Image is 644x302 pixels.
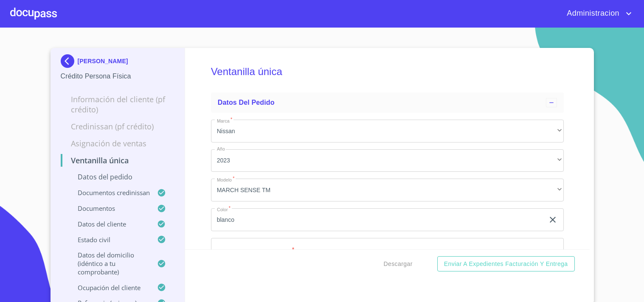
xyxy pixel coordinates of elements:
[61,283,157,292] p: Ocupación del Cliente
[61,138,175,148] p: Asignación de Ventas
[61,220,157,228] p: Datos del cliente
[211,179,564,201] div: MARCH SENSE TM
[61,54,78,68] img: Docupass spot blue
[444,259,568,269] span: Enviar a Expedientes Facturación y Entrega
[61,121,175,131] p: Credinissan (PF crédito)
[211,120,564,143] div: Nissan
[211,149,564,172] div: 2023
[61,235,157,244] p: Estado civil
[384,259,413,269] span: Descargar
[61,94,175,115] p: Información del cliente (PF crédito)
[218,99,275,106] span: Datos del pedido
[61,71,175,81] p: Crédito Persona Física
[78,58,128,64] p: [PERSON_NAME]
[560,7,634,20] button: account of current user
[211,92,564,113] div: Datos del pedido
[560,7,624,20] span: Administracion
[61,251,157,276] p: Datos del domicilio (idéntico a tu comprobante)
[437,256,575,272] button: Enviar a Expedientes Facturación y Entrega
[61,155,175,165] p: Ventanilla única
[61,188,157,197] p: Documentos CrediNissan
[211,54,564,89] h5: Ventanilla única
[380,256,416,272] button: Descargar
[548,215,558,225] button: clear input
[61,172,175,182] p: Datos del pedido
[61,204,157,213] p: Documentos
[61,54,175,71] div: [PERSON_NAME]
